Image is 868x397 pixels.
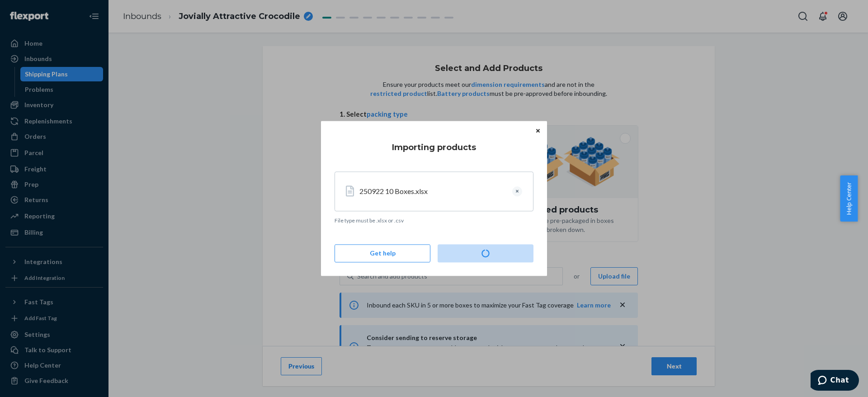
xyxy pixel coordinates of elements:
[335,217,533,224] p: File type must be .xlsx or .csv
[20,6,38,14] span: Chat
[438,245,533,263] button: Import products
[359,186,505,197] div: 250922 10 Boxes.xlsx
[335,142,533,153] h4: Importing products
[335,245,430,263] button: Get help
[533,125,542,135] button: Close
[512,186,522,196] button: Clear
